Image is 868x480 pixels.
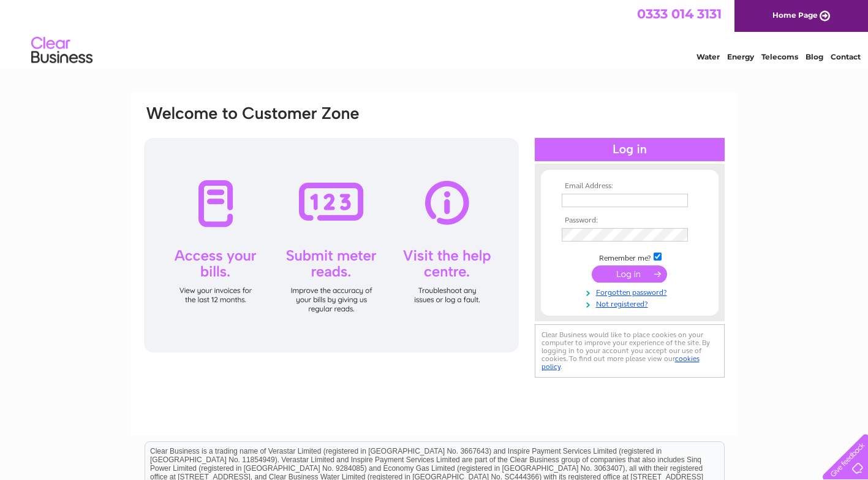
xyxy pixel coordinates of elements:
[562,297,701,309] a: Not registered?
[727,52,754,61] a: Energy
[145,7,724,59] div: Clear Business is a trading name of Verastar Limited (registered in [GEOGRAPHIC_DATA] No. 3667643...
[562,286,701,297] a: Forgotten password?
[559,251,701,263] td: Remember me?
[831,52,861,61] a: Contact
[592,265,667,283] input: Submit
[637,6,722,21] a: 0333 014 3131
[696,52,720,61] a: Water
[535,324,725,378] div: Clear Business would like to place cookies on your computer to improve your experience of the sit...
[31,32,93,69] img: logo.png
[761,52,798,61] a: Telecoms
[806,52,823,61] a: Blog
[559,216,701,225] th: Password:
[559,182,701,191] th: Email Address:
[542,354,700,371] a: cookies policy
